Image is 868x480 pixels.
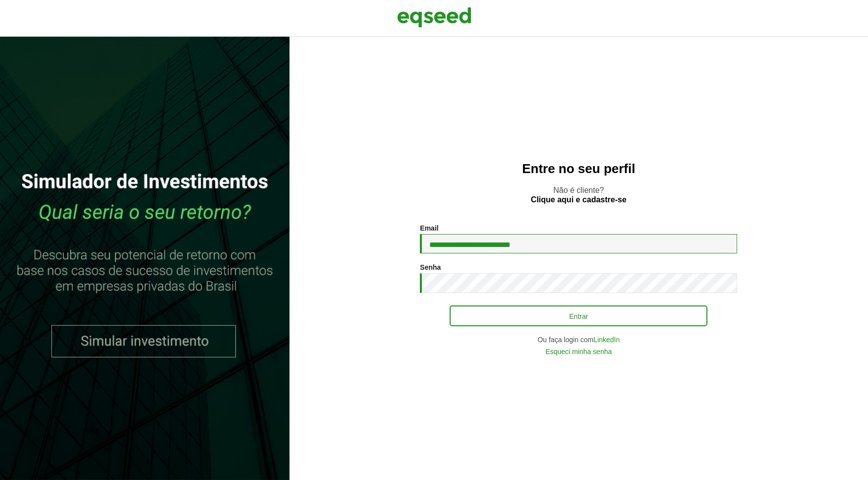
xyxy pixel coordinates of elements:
a: Esqueci minha senha [545,348,612,355]
a: Clique aqui e cadastre-se [531,196,627,204]
h2: Entre no seu perfil [309,162,848,176]
label: Email [420,225,438,232]
label: Senha [420,264,441,271]
a: LinkedIn [593,336,620,343]
img: EqSeed Logo [397,5,471,30]
div: Ou faça login com [420,336,737,343]
p: Não é cliente? [309,185,848,204]
button: Entrar [450,305,707,326]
